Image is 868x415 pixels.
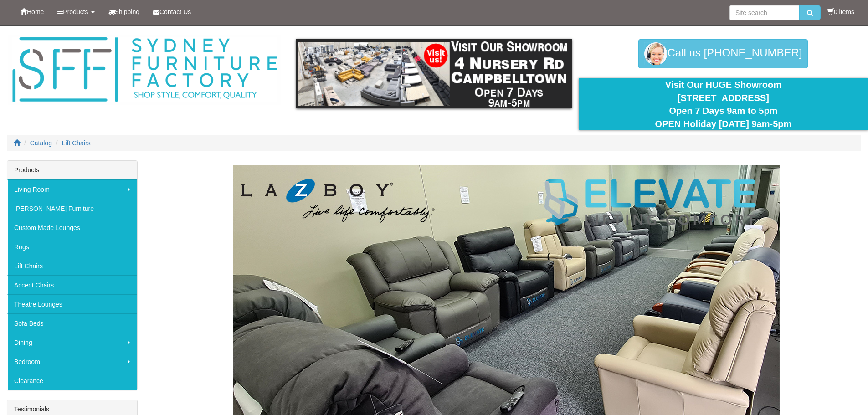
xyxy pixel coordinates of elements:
input: Site search [729,5,799,20]
span: Products [63,8,88,15]
div: Products [7,161,137,179]
a: Lift Chairs [62,139,91,147]
span: Home [27,8,44,15]
a: Products [51,0,101,23]
a: Catalog [30,139,52,147]
a: Rugs [7,237,137,256]
a: Lift Chairs [7,256,137,275]
a: Custom Made Lounges [7,218,137,237]
li: 0 items [827,7,854,16]
a: Bedroom [7,352,137,371]
img: Sydney Furniture Factory [8,35,281,105]
a: Shipping [102,0,147,23]
a: [PERSON_NAME] Furniture [7,199,137,218]
span: Contact Us [159,8,191,15]
span: Shipping [115,8,140,15]
a: Dining [7,333,137,352]
div: Visit Our HUGE Showroom [STREET_ADDRESS] Open 7 Days 9am to 5pm OPEN Holiday [DATE] 9am-5pm [586,78,861,130]
img: showroom.gif [296,39,572,108]
a: Contact Us [146,0,198,23]
a: Clearance [7,371,137,390]
a: Accent Chairs [7,275,137,294]
a: Home [14,0,51,23]
a: Sofa Beds [7,313,137,333]
a: Theatre Lounges [7,294,137,313]
a: Living Room [7,179,137,199]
